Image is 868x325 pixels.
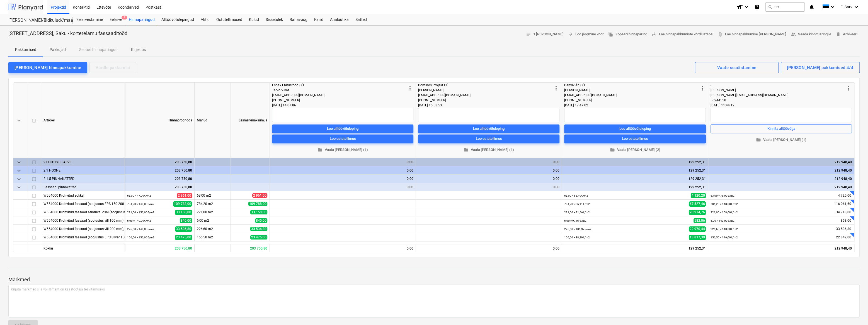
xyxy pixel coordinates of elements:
[127,236,154,239] small: 156,50 × 150,00€ / m2
[564,158,706,166] div: 129 252,31
[840,298,868,325] iframe: Chat Widget
[50,47,66,53] p: Pakkujad
[43,200,122,208] div: W554000 Krohvitud fassaad (soojustus EPS 150-200 mm), sh aknapaled
[43,208,122,216] div: W554000 Krohvitud fassaad eenduval osal (soojustus EPS 300 mm), sh aknapaled
[127,194,151,197] small: 63,00 × 47,00€ / m2
[608,31,647,38] span: Kopeeri hinnapäring
[272,93,324,97] span: [EMAIL_ADDRESS][DOMAIN_NAME]
[175,226,192,232] span: 33 536,80
[213,14,246,25] div: Ostutellimused
[711,103,852,108] div: [DATE] 11:44:19
[272,175,413,183] div: 0,00
[649,30,716,39] a: Lae hinnapakkumiste võrdlustabel
[566,147,704,153] span: Vaata [PERSON_NAME] (2)
[246,14,262,25] a: Kulud
[418,103,559,108] div: [DATE] 15:53:53
[195,200,231,208] div: 784,20 m2
[564,228,591,231] small: 226,60 × 101,37€ / m2
[127,228,154,231] small: 226,60 × 148,00€ / m2
[711,166,852,175] div: 212 948,40
[352,14,370,25] a: Sätted
[43,158,122,166] div: 2 EHITUSEELARVE
[711,158,852,166] div: 212 948,40
[197,14,213,25] a: Aktid
[711,211,738,214] small: 221,00 × 158,00€ / m2
[418,175,559,183] div: 0,00
[608,32,613,37] span: file_copy
[566,30,606,39] button: Loo järgmine voor
[231,244,270,252] div: 203 750,80
[711,194,734,197] small: 63,00 × 75,00€ / m2
[711,183,852,191] div: 212 948,40
[564,146,706,154] button: Vaata [PERSON_NAME] (2)
[711,136,852,144] button: Vaata [PERSON_NAME] (1)
[122,16,127,19] span: 2
[286,14,311,25] div: Rahavoog
[272,158,413,166] div: 0,00
[274,147,411,153] span: Vaata [PERSON_NAME] (1)
[317,147,323,152] span: folder
[327,14,352,25] a: Analüütika
[272,183,413,191] div: 0,00
[756,137,761,142] span: folder
[743,4,750,10] i: keyboard_arrow_down
[420,147,557,153] span: Vaata [PERSON_NAME] (1)
[127,158,192,166] div: 203 750,80
[564,166,706,175] div: 129 252,31
[8,18,66,23] div: [PERSON_NAME]/üldkulud//maatööd (2101817//2101766)
[43,175,122,183] div: 2.1.5 PINNAKATTED
[272,103,413,108] div: [DATE] 14:07:06
[250,227,267,231] span: 33 536,80
[16,159,22,166] span: keyboard_arrow_down
[835,227,852,231] span: 33 536,80
[717,64,757,71] div: Vaate seadistamine
[708,244,854,252] div: 212 948,40
[564,135,706,143] button: Loo ostutellimus
[564,236,590,239] small: 156,50 × 88,29€ / m2
[754,4,760,10] i: Abikeskus
[158,14,197,25] div: Alltöövõtulepingud
[711,228,738,231] small: 226,60 × 148,00€ / m2
[8,276,860,283] p: Märkmed
[418,135,559,143] button: Loo ostutellimus
[418,166,559,175] div: 0,00
[568,32,573,37] span: arrow_forward
[272,166,413,175] div: 0,00
[255,218,267,223] span: 840,00
[311,14,327,25] div: Failid
[840,218,852,223] span: 858,00
[716,30,789,39] a: Lae hinnapakkumise [PERSON_NAME]
[711,88,845,93] div: [PERSON_NAME]
[418,146,559,154] button: Vaata [PERSON_NAME] (1)
[418,183,559,191] div: 0,00
[73,14,106,25] div: Eelarvestamine
[248,202,267,206] span: 109 788,00
[711,202,738,206] small: 784,20 × 148,00€ / m2
[711,219,734,222] small: 6,00 × 143,00€ / m2
[106,14,125,25] a: Eelarve2
[610,147,615,152] span: folder
[787,64,854,71] div: [PERSON_NAME] pakkumised 4/4
[564,211,590,214] small: 221,00 × 91,56€ / m2
[564,93,617,97] span: [EMAIL_ADDRESS][DOMAIN_NAME]
[809,4,814,10] i: notifications
[125,14,158,25] div: Hinnapäringud
[272,146,413,154] button: Vaata [PERSON_NAME] (1)
[833,30,860,39] button: Arhiveeri
[835,235,852,240] span: 22 849,00
[418,98,553,103] div: [PHONE_NUMBER]
[564,183,706,191] div: 129 252,31
[689,235,706,240] span: 13 817,39
[195,83,231,158] div: Mahud
[564,88,699,93] div: [PERSON_NAME]
[15,47,36,53] p: Pakkumised
[195,216,231,225] div: 6,00 m2
[564,194,588,197] small: 63,00 × 65,40€ / m2
[272,88,407,93] div: Tarvo Vikat
[606,30,649,39] button: Kopeeri hinnapäring
[252,193,267,198] span: 2 961,00
[330,136,356,142] div: Loo ostutellimus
